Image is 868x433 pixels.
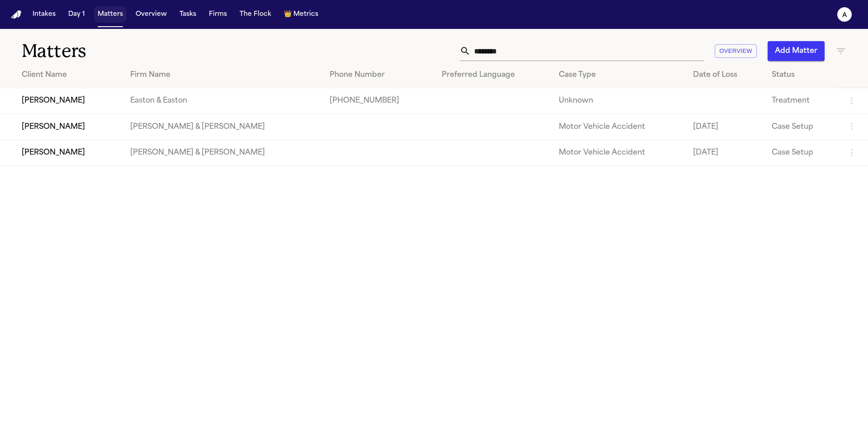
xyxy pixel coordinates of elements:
button: Tasks [176,6,200,23]
td: [PHONE_NUMBER] [322,88,434,114]
td: Unknown [552,88,686,114]
td: Case Setup [764,114,839,140]
button: Overview [715,44,757,58]
td: Motor Vehicle Accident [552,114,686,140]
span: crown [284,10,292,19]
h1: Matters [22,40,262,62]
text: A [842,12,847,19]
div: Date of Loss [693,70,757,80]
div: Firm Name [130,70,315,80]
button: Add Matter [768,41,825,61]
div: Client Name [22,70,116,80]
td: [DATE] [686,140,764,165]
button: Firms [205,6,231,23]
td: [DATE] [686,114,764,140]
td: Case Setup [764,140,839,165]
button: The Flock [236,6,275,23]
td: Easton & Easton [123,88,322,114]
img: Finch Logo [11,10,22,19]
td: Treatment [764,88,839,114]
button: crownMetrics [280,6,322,23]
td: [PERSON_NAME] & [PERSON_NAME] [123,114,322,140]
td: [PERSON_NAME] & [PERSON_NAME] [123,140,322,165]
button: Matters [94,6,127,23]
button: Intakes [29,6,59,23]
div: Case Type [559,70,679,80]
div: Status [772,70,832,80]
button: Day 1 [65,6,89,23]
td: Motor Vehicle Accident [552,140,686,165]
button: Overview [132,6,170,23]
span: Metrics [293,10,318,19]
a: Home [11,10,22,19]
div: Phone Number [330,70,427,80]
div: Preferred Language [442,70,544,80]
